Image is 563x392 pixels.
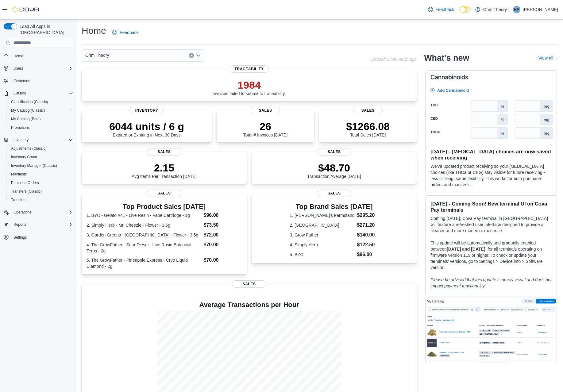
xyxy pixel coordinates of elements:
[9,145,73,152] span: Adjustments (Classic)
[483,6,507,13] p: Ohm Theory
[12,6,40,13] img: Cova
[9,115,73,123] span: My Catalog (Beta)
[6,144,75,153] button: Adjustments (Classic)
[109,120,184,133] p: 6044 units / 6 g
[369,57,417,62] p: Updated 3 minute(s) ago
[1,76,75,85] button: Customers
[6,123,75,132] button: Promotions
[447,247,485,252] strong: [DATE] and [DATE]
[87,222,201,228] dt: 2. Simply Herb - Mr. Cheezle - Flower - 3.5g
[120,29,138,36] span: Feedback
[317,190,351,197] span: Sales
[9,107,73,114] span: My Catalog (Classic)
[6,170,75,179] button: Manifests
[11,180,39,185] span: Purchase Orders
[357,212,379,219] dd: $295.20
[9,188,73,195] span: Transfers (Classic)
[426,3,457,16] a: Feedback
[9,196,73,204] span: Transfers
[9,107,48,114] a: My Catalog (Classic)
[9,145,49,152] a: Adjustments (Classic)
[513,6,520,13] div: Romeo Patel
[357,221,379,229] dd: $271.20
[87,242,201,254] dt: 4. The GrowFather - Sour Diesel - Live Rosin Botanical Terps - 2g
[87,203,242,210] h3: Top Product Sales [DATE]
[11,221,73,228] span: Reports
[11,146,47,151] span: Adjustments (Classic)
[424,53,469,63] h2: What's new
[132,162,197,179] div: Avg Items Per Transaction [DATE]
[147,190,181,197] span: Sales
[132,162,197,174] p: 2.15
[1,220,75,229] button: Reports
[204,221,242,229] dd: $73.50
[11,65,73,72] span: Users
[13,235,27,240] span: Settings
[1,89,75,98] button: Catalog
[290,212,354,218] dt: 1. [PERSON_NAME]'s Farmstand
[82,25,106,37] h1: Home
[13,54,23,59] span: Home
[232,280,266,288] span: Sales
[13,137,29,142] span: Inventory
[509,6,511,13] p: |
[251,107,280,114] span: Sales
[6,153,75,161] button: Inventory Count
[353,107,382,114] span: Sales
[430,240,552,271] p: This update will be automatically and gradually enabled between , for all terminals operating on ...
[9,153,40,161] a: Inventory Count
[1,52,75,60] button: Home
[346,120,390,137] div: Total Sales [DATE]
[317,148,351,156] span: Sales
[6,161,75,170] button: Inventory Manager (Classic)
[307,162,361,174] p: $48.70
[11,125,30,130] span: Promotions
[1,64,75,73] button: Users
[11,233,73,241] span: Settings
[9,124,32,131] a: Promotions
[1,208,75,217] button: Operations
[87,301,412,309] h4: Average Transactions per Hour
[346,120,390,133] p: $1266.08
[1,233,75,241] button: Settings
[13,91,26,96] span: Catalog
[11,136,31,144] button: Inventory
[189,53,194,58] button: Clear input
[554,56,558,60] svg: External link
[6,196,75,204] button: Transfers
[290,232,354,238] dt: 3. Grow Father
[11,108,45,113] span: My Catalog (Classic)
[243,120,287,133] p: 26
[11,209,73,216] span: Operations
[290,242,354,248] dt: 4. Simply Herb
[430,148,552,161] h3: [DATE] - [MEDICAL_DATA] choices are now saved when receiving
[435,6,454,13] span: Feedback
[11,77,34,85] a: Customers
[9,115,43,123] a: My Catalog (Beta)
[129,107,164,114] span: Inventory
[9,179,73,186] span: Purchase Orders
[213,79,286,96] div: Invoices failed to submit to traceability.
[11,221,29,228] button: Reports
[11,136,73,144] span: Inventory
[357,251,379,258] dd: $96.00
[1,136,75,144] button: Inventory
[11,65,25,72] button: Users
[147,148,181,156] span: Sales
[11,234,29,241] a: Settings
[307,162,361,179] div: Transaction Average [DATE]
[11,117,41,121] span: My Catalog (Beta)
[196,53,201,58] button: Open list of options
[13,222,26,227] span: Reports
[87,212,201,218] dt: 1. BYC - Gelato #41 - Live Resin - Vape Cartridge - 1g
[13,66,23,71] span: Users
[6,115,75,123] button: My Catalog (Beta)
[6,106,75,115] button: My Catalog (Classic)
[6,98,75,106] button: Classification (Classic)
[9,179,41,186] a: Purchase Orders
[523,6,558,13] p: [PERSON_NAME]
[357,241,379,248] dd: $122.50
[11,90,29,97] button: Catalog
[459,6,472,13] input: Dark Mode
